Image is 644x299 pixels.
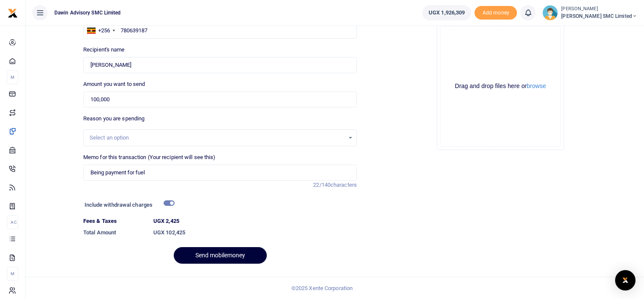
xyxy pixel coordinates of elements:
[153,217,179,225] label: UGX 2,425
[98,26,110,35] div: +256
[561,12,637,20] span: [PERSON_NAME] SMC Limited
[83,57,357,73] input: MTN & Airtel numbers are validated
[313,182,330,188] span: 22/140
[441,82,560,90] div: Drag and drop files here or
[83,46,125,54] label: Recipient's name
[84,23,118,38] div: Uganda: +256
[83,114,144,123] label: Reason you are spending
[475,9,517,15] a: Add money
[561,6,637,13] small: [PERSON_NAME]
[7,267,18,281] li: M
[174,247,267,264] button: Send mobilemoney
[429,9,465,17] span: UGX 1,926,309
[90,134,345,142] div: Select an option
[7,70,18,84] li: M
[419,5,475,20] li: Wallet ballance
[85,202,171,208] h6: Include withdrawal charges
[615,270,636,290] div: Open Intercom Messenger
[475,6,517,20] li: Toup your wallet
[7,215,18,229] li: Ac
[330,182,357,188] span: characters
[83,153,216,162] label: Memo for this transaction (Your recipient will see this)
[422,5,471,20] a: UGX 1,926,309
[542,5,558,20] img: profile-user
[83,165,357,181] input: Enter extra information
[80,217,150,225] dt: Fees & Taxes
[83,23,357,39] input: Enter phone number
[542,5,637,20] a: profile-user [PERSON_NAME] [PERSON_NAME] SMC Limited
[527,83,546,89] button: browse
[8,9,18,16] a: logo-small logo-large logo-large
[437,23,564,150] div: File Uploader
[83,229,147,236] h6: Total Amount
[8,8,18,18] img: logo-small
[83,80,145,88] label: Amount you want to send
[475,6,517,20] span: Add money
[153,229,357,236] h6: UGX 102,425
[51,9,124,17] span: Dawin Advisory SMC Limited
[83,91,357,108] input: UGX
